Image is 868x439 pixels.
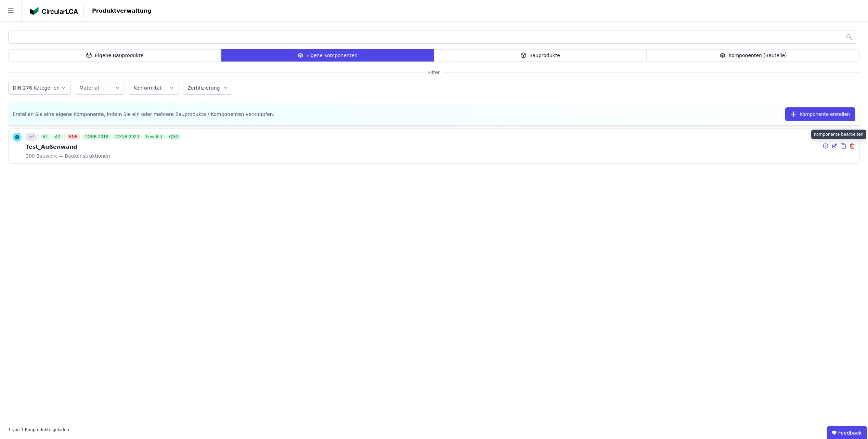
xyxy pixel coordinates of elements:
div: Level(s) [143,134,165,140]
label: Zertifizierung [187,85,221,91]
label: Material [79,85,100,91]
div: Produktverwaltung [84,7,160,15]
div: DGNB 2023 [113,134,142,140]
div: Komponente bearbeiten [814,132,864,137]
div: Eigene Komponenten [221,49,434,62]
button: DIN 276 Kategorien [9,81,70,94]
div: Eigene Bauprodukte [8,49,221,62]
div: Bauprodukte [434,49,647,62]
button: Komponente erstellen [785,107,855,121]
label: DIN 276 Kategorien [13,85,61,91]
div: A1 [40,134,51,140]
button: Zertifizierung [183,81,233,94]
label: Konformität [133,85,163,91]
div: Komponenten (Bauteile) [647,49,860,62]
div: A2 [52,134,63,140]
div: DGNB 2018 [82,134,111,140]
div: BNB [66,134,80,140]
span: Erstellen Sie eine eigene Komponente, indem Sie ein oder mehrere Bauprodukte / Komponenten verknü... [13,111,274,118]
div: m² [26,133,37,141]
div: 1 von 1 Bauprodukte geladen [8,424,69,433]
button: Material [75,81,125,94]
img: Concular [30,7,78,15]
button: Konformität [129,81,179,94]
span: Filter [424,69,444,76]
div: QNG [166,134,181,140]
span: 300 [26,152,35,159]
span: Bauwerk — Baukonstruktionen [35,152,110,159]
div: Test_Außenwand [26,143,183,151]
